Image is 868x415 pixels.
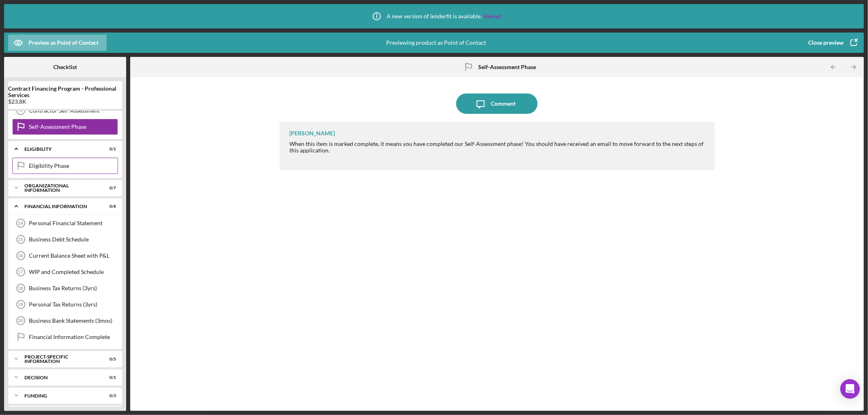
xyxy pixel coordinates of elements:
[101,186,116,191] div: 0 / 7
[8,85,122,98] b: Contract Financing Program - Professional Services
[101,204,116,209] div: 0 / 8
[484,13,502,20] a: Reload
[29,124,118,130] div: Self-Assessment Phase
[101,147,116,152] div: 0 / 1
[18,237,23,242] tspan: 15
[29,220,118,226] div: Personal Financial Statement
[24,375,96,380] div: Decision
[840,379,860,399] div: Open Intercom Messenger
[18,286,23,291] tspan: 18
[18,302,23,307] tspan: 19
[24,393,96,398] div: Funding
[29,285,118,291] div: Business Tax Returns (3yrs)
[290,130,335,137] div: [PERSON_NAME]
[808,35,844,51] div: Close preview
[101,393,116,398] div: 0 / 3
[29,252,118,259] div: Current Balance Sheet with P&L
[491,93,516,114] div: Comment
[29,317,118,324] div: Business Bank Statements (3mos)
[101,357,116,362] div: 0 / 5
[101,375,116,380] div: 0 / 1
[18,221,23,226] tspan: 14
[24,183,96,193] div: Organizational Information
[29,301,118,308] div: Personal Tax Returns (3yrs)
[800,35,864,51] button: Close preview
[29,334,118,340] div: Financial Information Complete
[53,64,77,70] b: Checklist
[29,269,118,275] div: WIP and Completed Schedule
[8,35,107,51] button: Preview as Point of Contact
[386,33,486,53] div: Previewing product as Point of Contact
[24,147,96,152] div: Eligibility
[290,141,707,154] div: When this item is marked complete, it means you have completed our Self-Assessment phase! You sho...
[367,6,502,26] div: A new version of lenderfit is available.
[456,93,538,114] button: Comment
[24,354,96,364] div: Project-Specific Information
[18,253,23,258] tspan: 16
[18,269,23,274] tspan: 17
[18,318,23,323] tspan: 20
[29,163,118,169] div: Eligibility Phase
[8,98,122,105] div: $23.8K
[479,64,536,70] b: Self-Assessment Phase
[28,35,98,51] div: Preview as Point of Contact
[29,236,118,243] div: Business Debt Schedule
[24,204,96,209] div: Financial Information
